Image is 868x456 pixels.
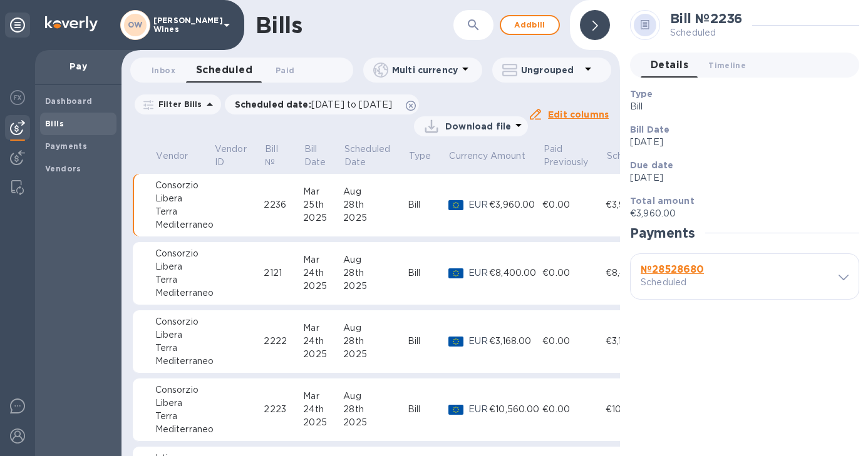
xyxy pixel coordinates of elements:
div: Aug [343,253,408,266]
div: Consorzio [155,179,214,192]
p: Vendor [156,149,188,163]
p: Scheduled [607,149,653,163]
div: Mediterraneo [155,286,214,300]
div: Mar [303,390,343,403]
div: Mar [303,185,343,198]
p: Ungrouped [521,64,581,76]
div: Consorzio [155,315,214,328]
p: €3,960.00 [630,207,849,220]
div: 2025 [303,348,343,361]
b: Dashboard [45,96,93,106]
div: 28th [343,403,408,416]
span: Paid [276,64,294,77]
b: Bill Date [630,124,669,134]
span: Paid Previously [544,143,604,169]
div: 28th [343,335,408,348]
p: Scheduled [670,26,742,39]
p: Scheduled Date [344,143,390,169]
div: Libera [155,397,214,410]
div: 24th [303,403,343,416]
div: €3,168.00 [489,335,542,348]
p: Bill № [265,143,286,169]
span: Timeline [708,59,746,72]
div: €3,168.00 [606,335,670,348]
div: 2222 [264,335,303,348]
span: Amount [490,149,542,163]
p: Scheduled [641,276,733,289]
span: Vendor [156,149,204,163]
p: EUR [468,266,489,280]
span: Currency [449,149,488,163]
p: Multi currency [392,64,458,76]
div: 2025 [303,280,343,293]
div: 28th [343,266,408,280]
span: Type [409,149,448,163]
div: Libera [155,328,214,342]
div: Mediterraneo [155,423,214,436]
div: Terra [155,273,214,286]
div: Aug [343,390,408,403]
p: [DATE] [630,136,849,149]
p: [DATE] [630,171,849,185]
div: 2121 [264,266,303,280]
div: Terra [155,410,214,423]
div: €8,400.00 [489,266,542,280]
div: 2223 [264,403,303,416]
div: 2025 [343,280,408,293]
u: Edit columns [548,109,609,119]
img: Foreign exchange [10,90,25,105]
button: Addbill [500,15,560,35]
div: €0.00 [542,403,606,416]
p: Pay [45,60,111,73]
span: [DATE] to [DATE] [311,99,392,109]
b: Bills [45,119,64,128]
div: Mar [303,253,343,266]
span: Scheduled [607,149,669,163]
div: €0.00 [542,335,606,348]
div: Consorzio [155,383,214,397]
div: €0.00 [542,198,606,211]
span: Scheduled Date [344,143,406,169]
div: €3,960.00 [489,198,542,211]
h2: Payments [630,225,695,241]
p: Amount [490,149,525,163]
div: 2025 [303,416,343,429]
b: Due date [630,160,673,170]
div: 2025 [343,211,408,225]
div: Consorzio [155,247,214,260]
p: EUR [468,198,489,211]
div: Aug [343,185,408,198]
span: Bill Date [304,143,343,169]
p: Bill [630,100,849,113]
div: 24th [303,335,343,348]
p: [PERSON_NAME] Wines [153,16,216,34]
img: Logo [45,16,98,31]
b: OW [128,20,143,29]
div: Bill [408,403,448,416]
p: EUR [468,335,489,348]
p: Type [409,149,431,163]
div: Libera [155,192,214,205]
p: Bill Date [304,143,326,169]
p: Vendor ID [215,143,247,169]
div: €8,400.00 [606,266,670,280]
span: Inbox [152,64,175,77]
div: 2025 [303,211,343,225]
b: Type [630,89,653,99]
b: Payments [45,141,87,151]
span: Vendor ID [215,143,263,169]
div: €10,560.00 [606,403,670,416]
div: Bill [408,266,448,280]
p: Filter Bills [153,99,202,109]
b: № 28528680 [641,263,704,275]
div: Aug [343,322,408,335]
div: Terra [155,205,214,218]
div: 2025 [343,416,408,429]
div: 28th [343,198,408,211]
div: Libera [155,260,214,273]
div: Terra [155,342,214,355]
h2: Bill № 2236 [670,11,742,26]
div: 2025 [343,348,408,361]
p: Paid Previously [544,143,588,169]
div: Bill [408,198,448,211]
